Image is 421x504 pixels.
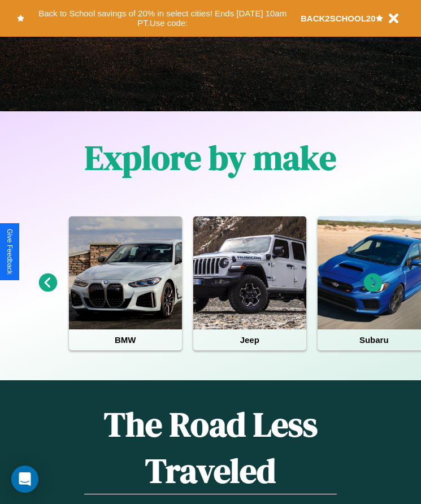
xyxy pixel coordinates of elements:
h1: The Road Less Traveled [84,401,337,494]
div: Open Intercom Messenger [11,466,38,493]
h4: BMW [69,329,182,350]
div: Give Feedback [6,229,14,275]
h4: Jeep [193,329,306,350]
b: BACK2SCHOOL20 [301,14,376,23]
button: Back to School savings of 20% in select cities! Ends [DATE] 10am PT.Use code: [24,6,301,31]
h1: Explore by make [85,134,336,181]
